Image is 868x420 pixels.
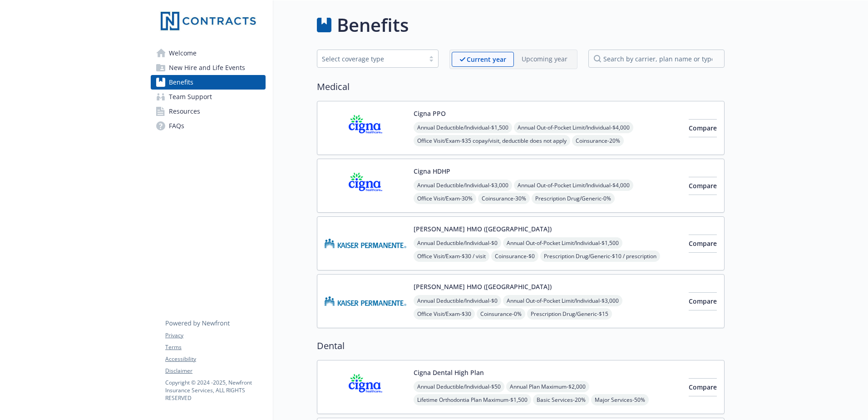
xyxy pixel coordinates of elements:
span: Compare [689,383,717,391]
span: Team Support [169,90,212,104]
span: Annual Out-of-Pocket Limit/Individual - $4,000 [514,180,633,191]
h2: Medical [317,80,725,94]
button: Cigna Dental High Plan [414,368,484,377]
button: Compare [689,119,717,137]
a: Accessibility [165,355,265,363]
img: CIGNA carrier logo [325,166,406,205]
span: Lifetime Orthodontia Plan Maximum - $1,500 [414,394,531,405]
img: CIGNA carrier logo [325,368,406,406]
span: Prescription Drug/Generic - 0% [532,193,615,204]
span: Major Services - 50% [591,394,649,405]
span: New Hire and Life Events [169,60,245,75]
button: Cigna PPO [414,109,446,118]
span: Office Visit/Exam - $30 / visit [414,250,489,262]
a: Team Support [151,90,266,104]
span: Annual Deductible/Individual - $1,500 [414,122,512,133]
span: Annual Deductible/Individual - $0 [414,237,501,249]
img: Kaiser Permanente Insurance Company carrier logo [325,224,406,263]
span: Annual Deductible/Individual - $3,000 [414,180,512,191]
h1: Benefits [337,11,409,39]
img: Kaiser Permanente of Washington carrier logo [325,282,406,320]
h2: Dental [317,339,725,353]
button: [PERSON_NAME] HMO ([GEOGRAPHIC_DATA]) [414,282,552,291]
a: Resources [151,104,266,119]
p: Copyright © 2024 - 2025 , Newfront Insurance Services, ALL RIGHTS RESERVED [165,379,265,402]
div: Select coverage type [322,54,420,64]
button: Compare [689,292,717,310]
span: Compare [689,124,717,132]
button: Cigna HDHP [414,166,450,176]
a: New Hire and Life Events [151,60,266,75]
a: Disclaimer [165,367,265,375]
span: Coinsurance - 0% [477,308,525,320]
span: Prescription Drug/Generic - $10 / prescription [540,250,660,262]
a: FAQs [151,119,266,133]
span: Annual Out-of-Pocket Limit/Individual - $4,000 [514,122,633,133]
button: [PERSON_NAME] HMO ([GEOGRAPHIC_DATA]) [414,224,552,234]
span: Benefits [169,75,193,90]
span: Compare [689,239,717,248]
span: Office Visit/Exam - $35 copay/visit, deductible does not apply [414,135,570,146]
a: Privacy [165,331,265,340]
span: Annual Out-of-Pocket Limit/Individual - $3,000 [503,295,622,306]
span: Annual Plan Maximum - $2,000 [506,381,589,392]
span: Coinsurance - $0 [491,250,538,262]
span: Resources [169,104,200,119]
img: CIGNA carrier logo [325,109,406,147]
span: Annual Out-of-Pocket Limit/Individual - $1,500 [503,237,622,249]
a: Welcome [151,46,266,60]
span: Compare [689,297,717,305]
span: Welcome [169,46,197,60]
span: Office Visit/Exam - 30% [414,193,476,204]
button: Compare [689,378,717,396]
span: Annual Deductible/Individual - $50 [414,381,504,392]
input: search by carrier, plan name or type [588,50,725,68]
a: Terms [165,343,265,351]
span: Coinsurance - 20% [572,135,624,146]
span: Compare [689,181,717,190]
span: Prescription Drug/Generic - $15 [527,308,612,320]
a: Benefits [151,75,266,90]
span: Annual Deductible/Individual - $0 [414,295,501,306]
span: Office Visit/Exam - $30 [414,308,475,320]
p: Current year [467,55,506,64]
span: Upcoming year [514,52,575,67]
button: Compare [689,177,717,195]
span: FAQs [169,119,184,133]
p: Upcoming year [522,54,567,64]
button: Compare [689,235,717,253]
span: Coinsurance - 30% [478,193,530,204]
span: Basic Services - 20% [533,394,589,405]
